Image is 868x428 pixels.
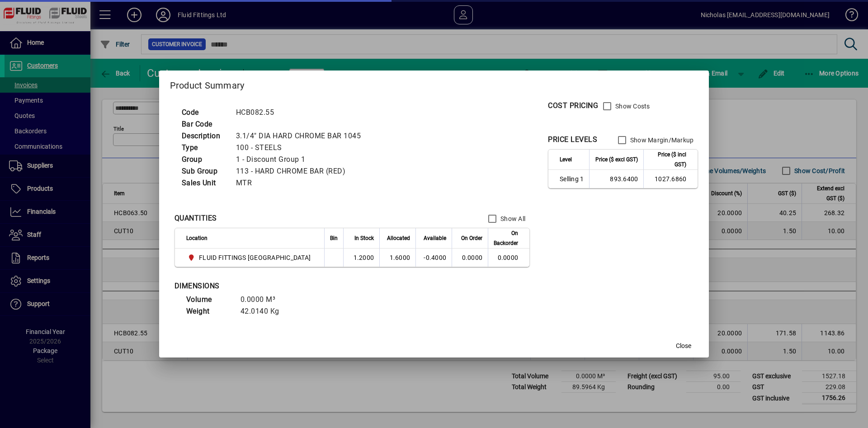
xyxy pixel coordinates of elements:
span: Allocated [387,233,410,243]
span: Level [560,155,572,165]
span: Location [186,233,208,243]
td: 3.1/4" DIA HARD CHROME BAR 1045 [231,130,372,142]
td: 0.0000 [488,249,529,267]
td: Sub Group [177,165,231,177]
label: Show Costs [613,102,650,111]
td: Code [177,107,231,118]
div: DIMENSIONS [175,281,401,292]
button: Close [669,338,698,354]
td: -0.4000 [415,249,452,267]
td: Bar Code [177,118,231,130]
td: Weight [182,306,236,317]
td: 0.0000 M³ [236,294,290,306]
span: On Backorder [494,228,518,248]
span: Selling 1 [560,174,584,183]
div: COST PRICING [548,100,598,111]
td: Volume [182,294,236,306]
span: FLUID FITTINGS CHRISTCHURCH [186,252,315,263]
span: FLUID FITTINGS [GEOGRAPHIC_DATA] [199,253,311,262]
label: Show Margin/Markup [628,136,694,145]
span: Close [676,341,691,351]
h2: Product Summary [159,71,709,97]
td: 113 - HARD CHROME BAR (RED) [231,165,372,177]
td: 100 - STEELS [231,142,372,154]
span: Price ($ incl GST) [649,150,686,169]
td: Group [177,154,231,165]
div: QUANTITIES [175,213,217,224]
td: 1.6000 [379,249,415,267]
td: 42.0140 Kg [236,306,290,317]
span: Bin [330,233,338,243]
span: Available [424,233,446,243]
td: Sales Unit [177,177,231,189]
span: 0.0000 [462,254,483,261]
td: 1027.6860 [643,170,698,188]
span: In Stock [354,233,374,243]
td: MTR [231,177,372,189]
td: HCB082.55 [231,107,372,118]
td: Description [177,130,231,142]
span: On Order [461,233,482,243]
td: 893.6400 [589,170,643,188]
td: Type [177,142,231,154]
td: 1 - Discount Group 1 [231,154,372,165]
label: Show All [499,214,525,223]
td: 1.2000 [343,249,379,267]
span: Price ($ excl GST) [595,155,638,165]
div: PRICE LEVELS [548,134,597,145]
